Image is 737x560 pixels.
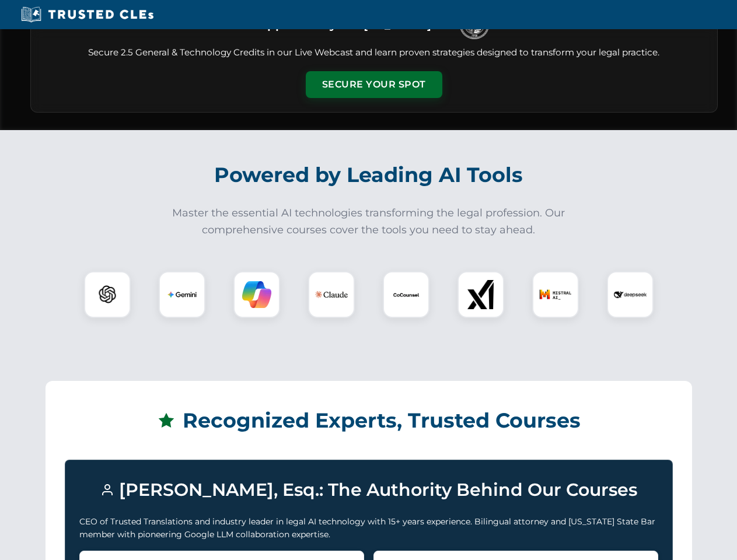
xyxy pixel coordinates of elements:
[306,71,442,98] button: Secure Your Spot
[539,278,572,311] img: Mistral AI Logo
[308,271,355,318] div: Claude
[84,271,131,318] div: ChatGPT
[383,271,429,318] div: CoCounsel
[466,280,495,309] img: xAI Logo
[79,515,658,541] p: CEO of Trusted Translations and industry leader in legal AI technology with 15+ years experience....
[457,271,504,318] div: xAI
[18,6,157,23] img: Trusted CLEs
[614,278,647,311] img: DeepSeek Logo
[90,278,124,311] img: ChatGPT Logo
[65,400,673,441] h2: Recognized Experts, Trusted Courses
[165,205,573,239] p: Master the essential AI technologies transforming the legal profession. Our comprehensive courses...
[45,46,703,60] p: Secure 2.5 General & Technology Credits in our Live Webcast and learn proven strategies designed ...
[159,271,205,318] div: Gemini
[315,278,348,311] img: Claude Logo
[79,474,658,506] h3: [PERSON_NAME], Esq.: The Authority Behind Our Courses
[392,280,421,309] img: CoCounsel Logo
[607,271,654,318] div: DeepSeek
[242,280,271,309] img: Copilot Logo
[167,280,197,309] img: Gemini Logo
[233,271,280,318] div: Copilot
[46,155,692,195] h2: Powered by Leading AI Tools
[532,271,579,318] div: Mistral AI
